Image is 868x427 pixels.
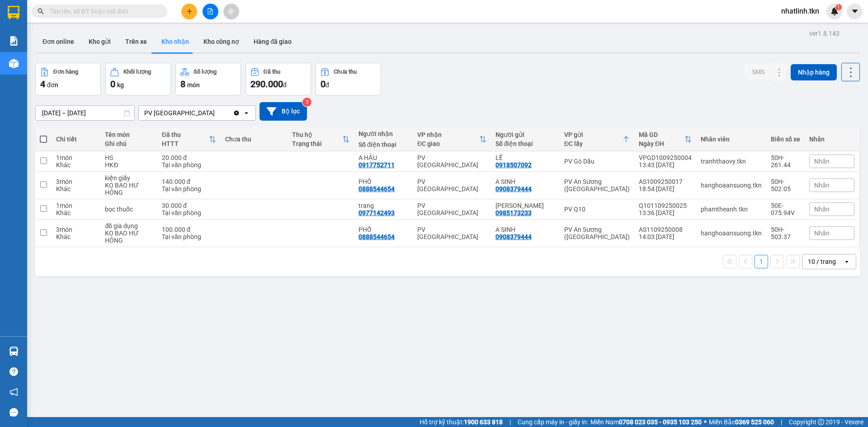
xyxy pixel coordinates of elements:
div: Số lượng [193,69,217,75]
div: 18:54 [DATE] [639,185,692,192]
div: 14:03 [DATE] [639,233,692,240]
img: icon-new-feature [830,7,839,15]
button: SMS [745,64,772,80]
div: A HẬU [359,154,408,161]
span: 4 [40,79,45,89]
div: 10 / trang [808,257,836,266]
div: 0917752711 [359,161,395,169]
button: Bộ lọc [259,102,307,121]
div: PV An Sương ([GEOGRAPHIC_DATA]) [564,178,630,192]
button: Đơn hàng4đơn [35,63,101,95]
button: Đã thu290.000đ [245,63,311,95]
span: | [509,417,511,427]
div: Nhân viên [701,136,762,143]
button: Kho công nợ [196,31,246,52]
img: solution-icon [9,36,19,46]
div: 30.000 đ [162,202,216,209]
button: aim [223,4,239,19]
strong: 0708 023 035 - 0935 103 250 [619,418,702,426]
button: caret-down [847,4,863,19]
div: Người nhận [359,130,408,137]
span: notification [9,388,18,396]
button: Nhập hàng [791,64,837,80]
button: Trên xe [118,31,154,52]
div: ĐC lấy [564,140,623,147]
button: plus [181,4,197,19]
div: 0888544654 [359,233,395,240]
div: KO BAO HƯ HỎNG [105,182,153,196]
div: AS1009250017 [639,178,692,185]
div: Tên món [105,131,153,138]
div: PV [GEOGRAPHIC_DATA] [144,108,215,117]
sup: 1 [835,4,842,10]
div: Đã thu [162,131,209,138]
div: A SINH [495,226,555,233]
div: Số điện thoại [495,140,555,147]
div: Người gửi [495,131,555,138]
div: 0985173233 [495,209,532,216]
img: warehouse-icon [9,347,19,356]
div: kiện giấy [105,174,153,182]
div: Số điện thoại [359,141,408,148]
span: đơn [47,81,58,89]
div: Chưa thu [225,136,283,143]
th: Toggle SortBy [560,127,634,151]
sup: 3 [302,98,311,107]
div: Khác [56,209,96,216]
span: aim [228,8,234,14]
th: Toggle SortBy [288,127,354,151]
div: Khác [56,233,96,240]
th: Toggle SortBy [634,127,696,151]
div: Ghi chú [105,140,153,147]
div: PV [GEOGRAPHIC_DATA] [417,178,486,192]
div: VP gửi [564,131,623,138]
span: Nhãn [814,158,830,165]
div: bọc thuốc [105,206,153,213]
div: AS1109250008 [639,226,692,233]
span: Nhãn [814,230,830,237]
div: Chưa thu [334,69,357,75]
button: file-add [203,4,218,19]
span: đ [325,81,329,89]
div: Biển số xe [771,136,800,143]
button: 1 [755,255,768,268]
div: HKĐ [105,161,153,169]
span: 1 [837,4,840,10]
span: Nhãn [814,182,830,189]
div: 13:43 [DATE] [639,161,692,169]
div: Q101109250025 [639,202,692,209]
div: PV An Sương ([GEOGRAPHIC_DATA]) [564,226,630,240]
span: question-circle [9,367,18,376]
span: ⚪️ [704,420,707,424]
img: logo-vxr [8,6,19,19]
div: A SINH [495,178,555,185]
th: Toggle SortBy [157,127,221,151]
div: đồ gia dụng [105,222,153,230]
div: PV Gò Dầu [564,158,630,165]
div: Đơn hàng [53,69,78,75]
div: HUỲNH ANH [495,202,555,209]
div: PV [GEOGRAPHIC_DATA] [417,154,486,169]
div: PHỐ [359,226,408,233]
div: Tại văn phòng [162,161,216,169]
div: Trạng thái [292,140,342,147]
div: Nhãn [809,136,854,143]
th: Toggle SortBy [413,127,491,151]
div: VP nhận [417,131,479,138]
div: LỀ [495,154,555,161]
div: ĐC giao [417,140,479,147]
strong: 0369 525 060 [735,418,774,426]
span: | [781,417,782,427]
div: 1 món [56,154,96,161]
div: Đã thu [264,69,280,75]
div: hanghoaansuong.tkn [701,230,762,237]
span: Hỗ trợ kỹ thuật: [420,417,503,427]
div: 50H-503.37 [771,226,800,240]
div: Tại văn phòng [162,185,216,192]
span: search [38,8,44,14]
span: copyright [818,419,824,425]
img: warehouse-icon [9,59,19,68]
span: Cung cấp máy in - giấy in: [518,417,588,427]
div: 0977142493 [359,209,395,216]
div: KO BAO HƯ HỎNG [105,230,153,244]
